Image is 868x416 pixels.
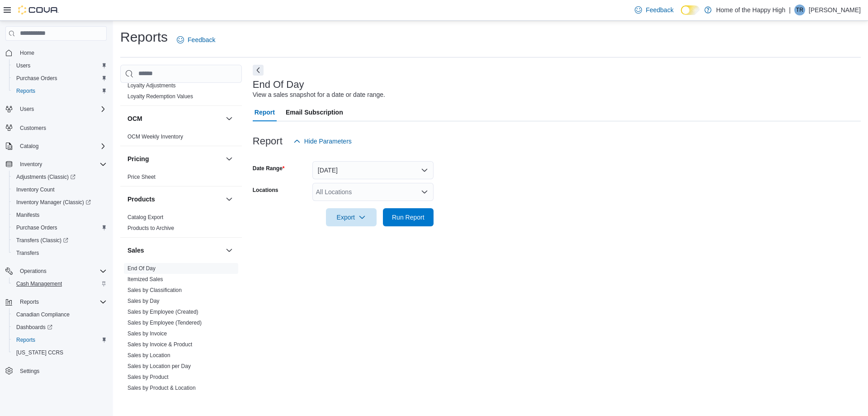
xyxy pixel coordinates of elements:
span: Users [20,105,34,113]
p: | [789,5,791,15]
span: Cash Management [16,280,62,287]
span: Transfers [16,249,39,257]
span: Reports [16,296,107,307]
a: Sales by Product & Location [127,385,196,391]
span: Operations [20,268,47,275]
button: Users [2,103,110,115]
button: Reports [9,85,110,97]
a: Sales by Classification [127,287,182,293]
h3: Pricing [127,154,149,163]
a: Loyalty Adjustments [127,82,176,89]
button: Reports [16,296,42,307]
a: End Of Day [127,265,156,272]
button: Purchase Orders [9,72,110,85]
button: Cash Management [9,277,110,290]
span: Canadian Compliance [13,309,107,320]
div: Pricing [120,172,242,186]
span: Reports [16,336,35,344]
a: Catalog Export [127,214,163,220]
span: Adjustments (Classic) [16,173,75,181]
p: Home of the Happy High [716,5,785,15]
span: Transfers (Classic) [13,235,107,246]
span: Reports [13,335,107,345]
span: Washington CCRS [13,347,107,358]
span: Loyalty Redemption Values [127,93,193,100]
span: Catalog [16,141,107,152]
button: Transfers [9,247,110,259]
a: Purchase Orders [13,222,61,233]
span: Inventory Count [16,186,55,193]
div: View a sales snapshot for a date or date range. [253,90,385,100]
span: Operations [16,266,107,277]
span: Sales by Employee (Created) [127,308,198,316]
button: Products [127,195,222,204]
span: Home [16,47,107,58]
span: Catalog [20,143,38,150]
span: Export [331,208,371,226]
a: Adjustments (Classic) [9,171,110,183]
span: Users [13,60,107,71]
button: Canadian Compliance [9,308,110,321]
a: Sales by Invoice [127,330,167,337]
a: Sales by Invoice & Product [127,341,192,348]
span: Email Subscription [286,103,343,121]
span: Settings [20,368,39,375]
button: Operations [16,266,50,277]
a: Transfers (Classic) [13,235,72,246]
span: Cash Management [13,278,107,289]
a: Dashboards [9,321,110,334]
span: Dashboards [13,322,107,333]
span: Hide Parameters [304,137,352,146]
span: Feedback [646,5,673,14]
h1: Reports [120,28,168,46]
a: Canadian Compliance [13,309,73,320]
span: Users [16,62,30,69]
span: Customers [16,122,107,133]
a: Purchase Orders [13,73,61,84]
span: Report [255,103,275,121]
span: Settings [16,365,107,377]
button: Next [253,65,264,76]
div: Products [120,212,242,237]
button: Hide Parameters [290,132,355,150]
span: Reports [16,87,35,95]
button: Customers [2,121,110,134]
a: Inventory Manager (Classic) [13,197,94,208]
label: Date Range [253,165,285,172]
input: Dark Mode [681,5,700,15]
span: Manifests [16,211,39,219]
span: Sales by Day [127,297,160,305]
button: Inventory [2,158,110,171]
span: Sales by Product & Location [127,384,196,392]
button: Reports [2,296,110,308]
a: [US_STATE] CCRS [13,347,67,358]
span: Inventory [16,159,107,170]
button: [US_STATE] CCRS [9,346,110,359]
h3: OCM [127,114,142,123]
nav: Complex example [5,43,107,401]
button: Users [9,59,110,72]
h3: Report [253,136,283,147]
a: Sales by Location per Day [127,363,191,369]
button: Pricing [224,153,235,164]
button: OCM [127,114,222,123]
a: Sales by Employee (Tendered) [127,320,202,326]
a: Sales by Product [127,374,169,380]
a: Loyalty Redemption Values [127,93,193,100]
button: Export [326,208,377,226]
span: Adjustments (Classic) [13,172,107,182]
label: Locations [253,186,278,194]
span: Reports [13,86,107,96]
span: Sales by Classification [127,287,182,294]
span: Transfers [13,248,107,258]
span: Reports [20,298,39,306]
button: Run Report [383,208,434,226]
p: [PERSON_NAME] [809,5,861,15]
a: Reports [13,86,39,96]
a: Home [16,48,38,58]
a: Feedback [631,1,677,19]
span: End Of Day [127,265,156,272]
